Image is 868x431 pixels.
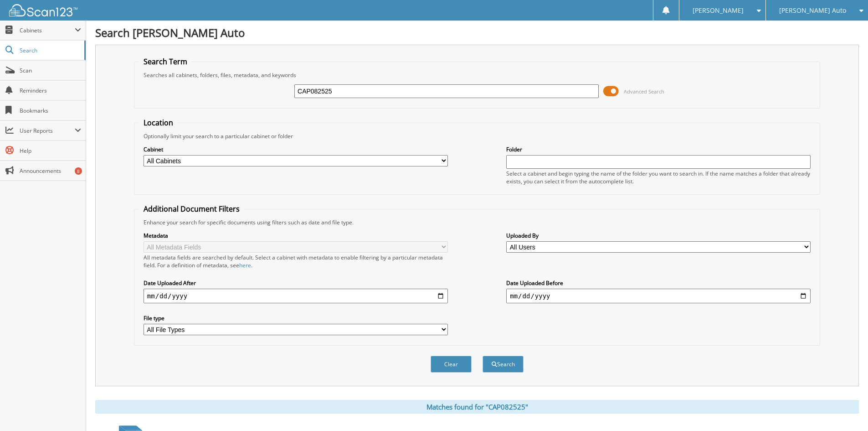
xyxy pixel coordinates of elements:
div: Optionally limit your search to a particular cabinet or folder [139,132,815,140]
a: here [239,261,251,269]
span: Announcements [20,167,81,175]
legend: Location [139,118,178,128]
span: User Reports [20,127,75,135]
span: Advanced Search [624,88,664,95]
label: Metadata [144,232,448,239]
div: Select a cabinet and begin typing the name of the folder you want to search in. If the name match... [506,170,811,185]
label: Uploaded By [506,232,811,239]
label: Cabinet [144,145,448,153]
label: Date Uploaded After [144,279,448,287]
div: Enhance your search for specific documents using filters such as date and file type. [139,218,815,226]
span: Cabinets [20,26,75,34]
span: Help [20,147,81,155]
label: Folder [506,145,811,153]
legend: Additional Document Filters [139,204,244,214]
button: Search [483,356,524,373]
span: Reminders [20,87,81,94]
input: start [144,289,448,303]
button: Clear [431,356,472,373]
legend: Search Term [139,57,192,67]
span: [PERSON_NAME] Auto [779,8,846,13]
span: Bookmarks [20,107,81,114]
span: Scan [20,67,81,74]
input: end [506,289,811,303]
h1: Search [PERSON_NAME] Auto [95,25,859,40]
span: Search [20,47,80,54]
div: Searches all cabinets, folders, files, metadata, and keywords [139,71,815,79]
label: File type [144,314,448,322]
div: Matches found for "CAP082525" [95,400,859,414]
img: scan123-logo-white.svg [9,4,77,16]
div: All metadata fields are searched by default. Select a cabinet with metadata to enable filtering b... [144,254,448,269]
div: 8 [75,167,82,175]
span: [PERSON_NAME] [693,8,744,13]
label: Date Uploaded Before [506,279,811,287]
